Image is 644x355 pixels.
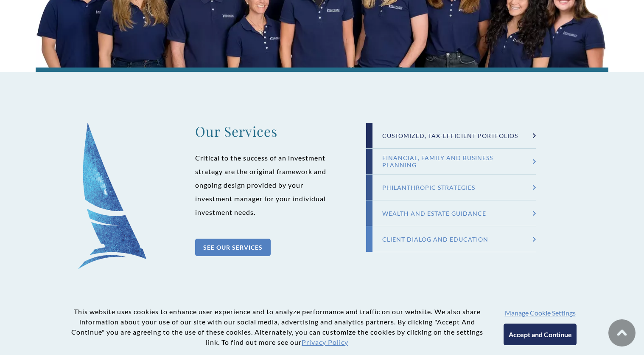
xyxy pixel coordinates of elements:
a: Philanthropic Strategies "> [366,175,566,200]
div: SEE OUR SERVICES [195,239,271,256]
p: Critical to the success of an investment strategy are the original framework and ongoing design p... [195,151,332,219]
div: Client Dialog and Education [374,236,528,243]
a: Wealth and Estate Guidance "> [366,200,566,226]
a: Client Dialog and Education "> [366,226,566,252]
p: This website uses cookies to enhance user experience and to analyze performance and traffic on ou... [67,307,487,347]
a: Customized, Tax-efficient Portfolios "> [366,123,566,149]
button: Accept and Continue [504,324,576,345]
div: Philanthropic Strategies [374,184,528,191]
a: SEE OUR SERVICES [195,243,271,251]
div: Wealth and Estate Guidance [374,210,528,217]
div: Financial, Family and Business Planning [374,154,528,169]
a: Financial, Family and Business Planning "> [366,149,566,175]
button: Manage Cookie Settings [505,309,576,317]
h2: Our Services [195,123,332,140]
div: Customized, Tax-efficient Portfolios [374,132,528,139]
a: Privacy Policy [302,338,348,346]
